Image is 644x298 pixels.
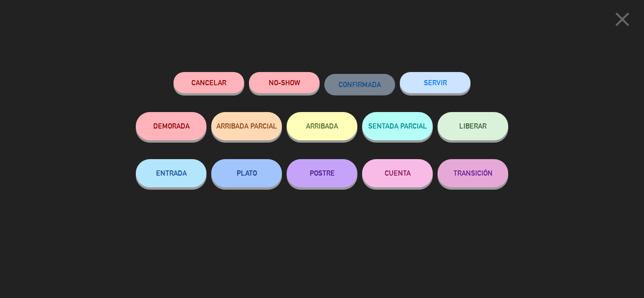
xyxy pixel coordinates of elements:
[438,159,508,187] button: TRANSICIÓN
[608,7,637,35] button: close
[400,72,471,93] button: SERVIR
[216,122,277,130] span: ARRIBADA PARCIAL
[362,112,433,140] button: SENTADA PARCIAL
[249,72,320,93] button: NO-SHOW
[211,112,282,140] button: ARRIBADA PARCIAL
[324,74,395,95] button: CONFIRMADA
[136,159,206,187] button: ENTRADA
[438,112,508,140] button: LIBERAR
[173,72,244,93] button: Cancelar
[339,81,381,89] span: CONFIRMADA
[136,112,206,140] button: DEMORADA
[362,159,433,187] button: CUENTA
[287,112,357,140] button: ARRIBADA
[211,159,282,187] button: PLATO
[459,122,487,130] span: LIBERAR
[611,8,634,31] i: close
[287,159,357,187] button: POSTRE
